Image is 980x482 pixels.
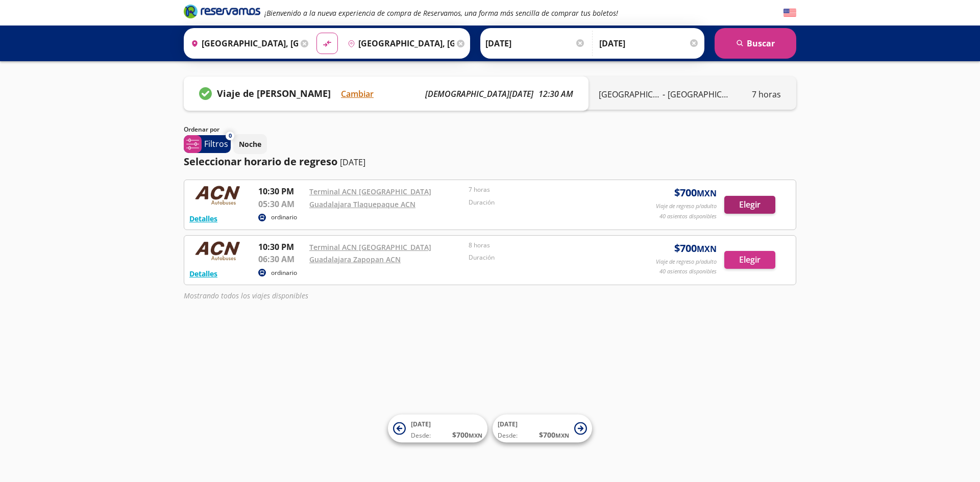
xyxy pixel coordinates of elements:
[656,202,717,211] p: Viaje de regreso p/adulto
[674,185,717,200] span: $ 700
[271,268,297,277] p: ordinario
[469,253,623,262] p: Duración
[411,431,431,440] span: Desde:
[187,31,298,56] input: Buscar Origen
[271,213,297,222] p: ordinario
[724,196,775,214] button: Elegir
[309,187,431,196] a: Terminal ACN [GEOGRAPHIC_DATA]
[184,4,260,22] a: Brand Logo
[258,198,304,210] p: 05:30 AM
[697,243,717,255] small: MXN
[674,241,717,256] span: $ 700
[425,88,533,100] p: [DEMOGRAPHIC_DATA][DATE]
[309,242,431,252] a: Terminal ACN [GEOGRAPHIC_DATA]
[752,88,781,100] p: 7 horas
[599,88,660,100] p: [GEOGRAPHIC_DATA]
[229,132,232,140] span: 0
[258,253,304,265] p: 06:30 AM
[184,154,337,169] p: Seleccionar horario de regreso
[668,88,729,100] p: [GEOGRAPHIC_DATA]
[783,7,796,19] button: English
[184,135,231,153] button: 0Filtros
[264,8,618,18] em: ¡Bienvenido a la nueva experiencia de compra de Reservamos, una forma más sencilla de comprar tus...
[309,255,401,264] a: Guadalajara Zapopan ACN
[411,420,431,428] span: [DATE]
[539,429,569,440] span: $ 700
[388,415,487,443] button: [DATE]Desde:$700MXN
[217,87,331,100] p: Viaje de [PERSON_NAME]
[309,199,415,209] a: Guadalajara Tlaquepaque ACN
[715,28,796,59] button: Buscar
[469,241,623,250] p: 8 horas
[538,88,573,100] p: 12:30 AM
[189,185,246,206] img: RESERVAMOS
[189,213,217,224] button: Detalles
[498,431,518,440] span: Desde:
[659,267,717,276] p: 40 asientos disponibles
[697,188,717,199] small: MXN
[258,241,304,253] p: 10:30 PM
[599,31,699,56] input: Opcional
[656,258,717,266] p: Viaje de regreso p/adulto
[599,88,729,100] div: -
[452,429,482,440] span: $ 700
[258,185,304,197] p: 10:30 PM
[344,31,455,56] input: Buscar Destino
[485,31,585,56] input: Elegir Fecha
[340,156,365,168] p: [DATE]
[659,212,717,221] p: 40 asientos disponibles
[184,125,219,134] p: Ordenar por
[233,134,267,154] button: Noche
[184,4,260,19] i: Brand Logo
[469,185,623,194] p: 7 horas
[469,198,623,207] p: Duración
[341,88,374,100] button: Cambiar
[239,139,261,149] p: Noche
[555,432,569,439] small: MXN
[724,251,775,269] button: Elegir
[184,291,308,300] em: Mostrando todos los viajes disponibles
[189,241,246,261] img: RESERVAMOS
[469,432,482,439] small: MXN
[493,415,592,443] button: [DATE]Desde:$700MXN
[189,268,217,279] button: Detalles
[498,420,518,428] span: [DATE]
[204,138,228,150] p: Filtros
